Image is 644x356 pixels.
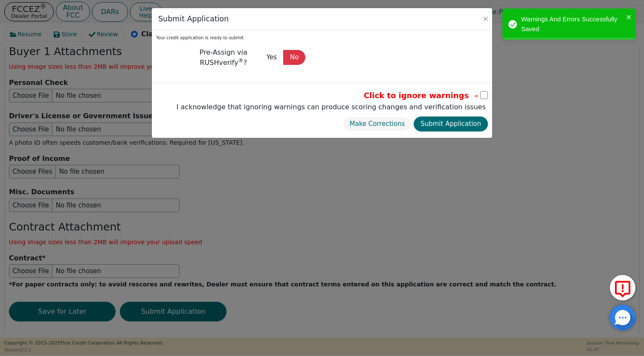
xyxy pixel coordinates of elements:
h3: Submit Application [158,15,229,23]
button: Report Error to FCC [610,275,635,301]
span: Click to ignore warnings [364,90,479,101]
label: I acknowledge that ignoring warnings can produce scoring changes and verification issues [174,102,488,112]
div: Your credit application is ready to submit [156,35,488,41]
button: No [283,50,305,65]
button: close [626,12,632,22]
button: Submit Application [414,117,488,131]
button: Yes [260,50,284,65]
button: Make Corrections [343,117,412,131]
div: Warnings And Errors Successfully Saved [521,15,624,34]
span: Pre-Assign via RUSHverify ? [200,48,247,67]
button: Close [482,15,490,23]
sup: ® [238,58,244,64]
